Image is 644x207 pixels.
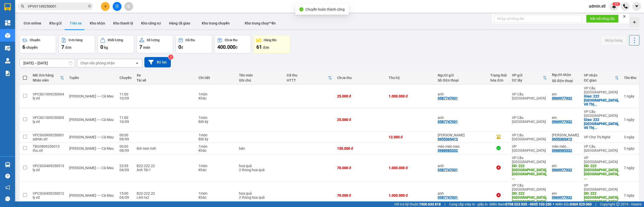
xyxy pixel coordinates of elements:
div: 10/09 [119,120,132,124]
div: Tuyến [69,76,114,80]
span: đ [235,45,237,49]
div: 0969977932 [552,96,572,100]
span: [PERSON_NAME] ---- Cà Mau [69,193,114,197]
th: Toggle SortBy [509,71,549,85]
span: ... [594,126,597,130]
div: ly.xtl [33,96,64,100]
div: 70.000 đ [337,166,384,170]
button: Khối lượng0kg [98,35,134,53]
div: Người nhận [552,73,579,77]
div: VP Chợ Thị Nghè [584,135,619,139]
span: Kho trung chuy^^ển [245,21,276,25]
span: ... [566,144,569,148]
div: Chưa thu [337,76,384,80]
span: close-circle [88,4,91,9]
div: Mã đơn hàng [33,73,60,77]
span: chuyến [26,45,38,49]
span: admin.xtl [585,3,610,9]
div: 0988985332 [438,148,458,152]
span: ngày [627,135,634,139]
div: B22-222.22 [137,164,193,168]
div: 10/09 [119,96,132,100]
div: em [552,164,579,168]
div: Linh tx2 [137,195,193,199]
div: 12.000 đ [389,135,433,139]
div: VP [GEOGRAPHIC_DATA] [584,183,619,191]
div: 11:00 [119,92,132,96]
span: close-circle [88,5,91,8]
div: VPCSG0409250013 [33,164,64,168]
th: Toggle SortBy [284,71,335,85]
div: em [552,92,579,96]
span: Miền Bắc [555,201,592,207]
div: 2 thùng hoa quả [239,168,282,172]
div: 1.000.000 đ [389,193,433,197]
span: ngày [627,94,634,98]
div: VPCSG0409250012 [33,191,64,195]
div: 04/09 [119,195,132,199]
div: Tồn kho [624,76,636,80]
span: ngày [627,166,634,170]
button: Kết nối tổng đài [586,15,619,23]
div: VP gửi [512,73,543,77]
div: 0587747031 [438,195,458,199]
span: aim [127,5,130,8]
span: Miền Nam [490,201,551,207]
span: 6 [22,44,25,50]
div: 09/09 [119,137,132,141]
div: 0955365412 [552,137,572,141]
div: anh [438,92,485,96]
span: close [623,15,626,18]
div: em [552,116,579,120]
div: 1 món [198,191,234,195]
span: [PERSON_NAME] ---- Cà Mau [69,94,114,98]
span: check-circle [299,7,303,11]
strong: 0369 525 060 [570,202,592,206]
div: 0988985332 [552,148,572,152]
div: VP Cầu [GEOGRAPHIC_DATA] [584,86,619,94]
div: hóa đơn [490,78,507,82]
strong: 1900 633 818 [419,202,441,206]
div: Hàng tồn [264,38,276,42]
div: linh test mới [137,146,193,150]
div: 11:00 [119,116,132,120]
button: Hàng đã giao [165,17,194,29]
div: Người gửi [438,73,485,77]
div: Khác [198,96,234,100]
div: VPCSG1009250004 [33,92,64,96]
div: 23:55 [119,164,132,168]
span: ... [594,102,597,106]
div: Chuyến [30,38,40,42]
div: 0969977932 [552,168,572,172]
div: bàn [239,146,282,150]
div: anh [438,191,485,195]
div: HTTT [287,78,328,82]
div: 08/09 [119,148,132,152]
span: 0 [100,44,103,50]
div: 1 món [198,164,234,168]
button: Kho gửi [45,17,66,29]
sup: 2 [168,55,173,60]
span: [PERSON_NAME] ---- Cà Mau [69,146,114,150]
div: 00:00 [119,144,132,148]
button: Trên xe [66,17,86,29]
div: Tài xế [137,78,193,82]
span: search [21,5,24,8]
input: Tìm tên, số ĐT hoặc mã đơn [28,4,87,9]
button: aim [124,2,133,11]
div: hoa quả [239,164,282,168]
span: ... [512,176,515,180]
div: 1 món [198,116,234,120]
div: Giao: 222 Điện Biên Phủ, Võ Thị Sáu, Quận 3, Hồ Chí Minh [584,94,619,106]
div: 1 món [198,92,234,96]
span: 400.000 [217,44,235,50]
span: ngày [627,193,634,197]
div: ly.xtl [33,120,64,124]
button: caret-down [632,2,641,11]
span: ⚪️ [553,203,554,205]
img: logo-vxr [4,3,11,11]
div: anh [438,164,485,168]
button: Kho nhận [86,17,109,29]
span: | [595,201,596,207]
div: Khác [198,168,234,172]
